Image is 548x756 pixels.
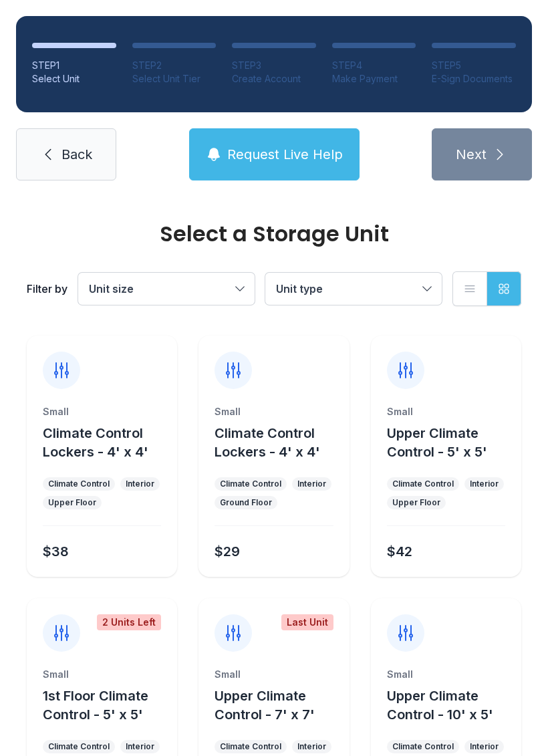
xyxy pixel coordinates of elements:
div: Upper Floor [48,497,96,508]
div: Climate Control [48,479,110,489]
button: Unit size [78,273,255,305]
span: Climate Control Lockers - 4' x 4' [215,425,320,460]
span: 1st Floor Climate Control - 5' x 5' [43,688,148,723]
div: Climate Control [392,479,454,489]
div: Select a Storage Unit [27,223,521,245]
div: Small [43,668,161,681]
div: STEP 1 [32,59,116,72]
div: $38 [43,542,69,561]
div: Interior [126,479,154,489]
div: $29 [215,542,240,561]
div: Climate Control [220,741,281,752]
button: Upper Climate Control - 7' x 7' [215,686,344,724]
button: Climate Control Lockers - 4' x 4' [43,424,172,461]
div: Small [43,405,161,418]
button: Climate Control Lockers - 4' x 4' [215,424,344,461]
button: 1st Floor Climate Control - 5' x 5' [43,686,172,724]
span: Upper Climate Control - 10' x 5' [387,688,493,723]
div: Small [387,668,505,681]
div: Interior [126,741,154,752]
div: E-Sign Documents [432,72,516,86]
div: $42 [387,542,412,561]
button: Unit type [265,273,442,305]
span: Unit type [276,282,323,295]
div: Select Unit [32,72,116,86]
span: Back [61,145,92,164]
div: Select Unit Tier [132,72,217,86]
div: Climate Control [220,479,281,489]
div: Climate Control [392,741,454,752]
span: Unit size [89,282,134,295]
div: Small [215,405,333,418]
div: Climate Control [48,741,110,752]
div: STEP 3 [232,59,316,72]
div: 2 Units Left [97,614,161,630]
div: STEP 4 [332,59,416,72]
div: Last Unit [281,614,333,630]
div: STEP 5 [432,59,516,72]
span: Climate Control Lockers - 4' x 4' [43,425,148,460]
div: STEP 2 [132,59,217,72]
button: Upper Climate Control - 10' x 5' [387,686,516,724]
span: Request Live Help [227,145,343,164]
div: Interior [470,479,499,489]
div: Ground Floor [220,497,272,508]
div: Small [387,405,505,418]
div: Interior [470,741,499,752]
div: Filter by [27,281,67,297]
div: Interior [297,741,326,752]
div: Small [215,668,333,681]
div: Upper Floor [392,497,440,508]
span: Next [456,145,487,164]
span: Upper Climate Control - 7' x 7' [215,688,315,723]
div: Make Payment [332,72,416,86]
div: Interior [297,479,326,489]
button: Upper Climate Control - 5' x 5' [387,424,516,461]
span: Upper Climate Control - 5' x 5' [387,425,487,460]
div: Create Account [232,72,316,86]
